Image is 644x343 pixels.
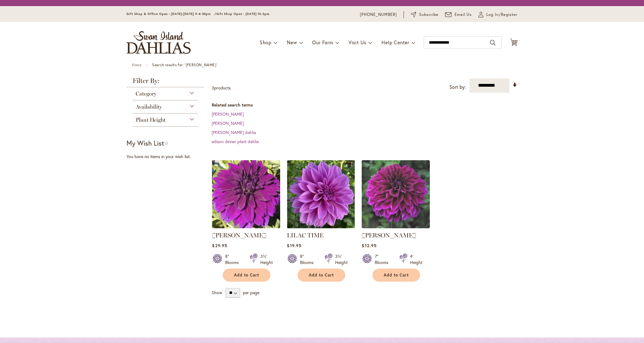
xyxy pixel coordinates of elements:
[234,273,259,278] span: Add to Cart
[212,102,518,108] dt: Related search terms
[212,139,259,144] a: edison dinner plant dahlia
[455,12,472,18] span: Email Us
[126,153,208,160] div: You have no items in your wish list.
[486,12,518,18] span: Log In/Register
[212,160,280,228] img: Thomas Edison
[449,81,466,93] label: Sort by:
[349,39,366,45] span: Visit Us
[126,78,204,87] strong: Filter By:
[384,273,409,278] span: Add to Cart
[225,253,242,265] div: 8" Blooms
[223,269,270,282] button: Add to Cart
[287,243,301,248] span: $19.95
[335,253,348,265] div: 3½' Height
[372,269,420,282] button: Add to Cart
[212,224,280,229] a: Thomas Edison
[478,12,518,18] a: Log In/Register
[362,160,430,228] img: Einstein
[216,12,269,16] span: Gift Shop Open - [DATE] 10-3pm
[260,253,273,265] div: 3½' Height
[243,289,259,295] span: per page
[212,232,266,239] a: [PERSON_NAME]
[375,253,392,265] div: 7" Blooms
[212,289,222,295] span: Show
[490,38,496,48] button: Search
[132,63,141,67] a: Home
[419,12,438,18] span: Subscribe
[362,243,376,248] span: $12.95
[382,39,409,45] span: Help Center
[212,111,244,117] a: [PERSON_NAME]
[298,269,345,282] button: Add to Cart
[126,31,191,54] a: store logo
[445,12,472,18] a: Email Us
[126,139,164,147] strong: My Wish List
[212,83,231,93] p: products
[362,224,430,229] a: Einstein
[312,39,333,45] span: Our Farm
[212,129,256,135] a: [PERSON_NAME] dahlia
[152,63,217,67] strong: Search results for: '[PERSON_NAME]'
[136,90,156,97] span: Category
[287,39,297,45] span: New
[287,224,355,229] a: Lilac Time
[287,232,324,239] a: LILAC TIME
[136,117,166,123] span: Plant Height
[212,243,227,248] span: $29.95
[212,85,214,91] span: 3
[360,12,397,18] a: [PHONE_NUMBER]
[411,12,438,18] a: Subscribe
[287,160,355,228] img: Lilac Time
[212,120,244,126] a: [PERSON_NAME]
[410,253,423,265] div: 4' Height
[300,253,317,265] div: 8" Blooms
[362,232,416,239] a: [PERSON_NAME]
[260,39,272,45] span: Shop
[126,12,216,16] span: Gift Shop & Office Open - [DATE]-[DATE] 9-4:30pm /
[309,273,334,278] span: Add to Cart
[136,103,162,110] span: Availability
